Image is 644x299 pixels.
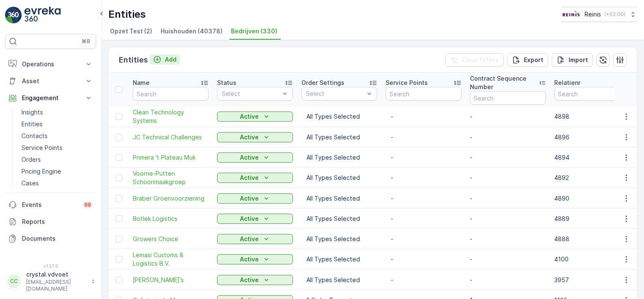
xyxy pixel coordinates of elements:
p: Import [569,56,588,64]
p: Orders [21,155,41,164]
span: Opzet Test (2) [110,27,152,35]
div: Toggle Row Selected [115,134,122,141]
button: Active [217,111,293,122]
img: Reinis-Logo-Vrijstaand_Tekengebied-1-copy2_aBO4n7j.png [561,10,581,19]
a: Voorne-Putten Schoonmaakgroep [133,169,209,186]
button: Active [217,234,293,244]
button: Active [217,214,293,224]
img: logo_light-DOdMpM7g.png [24,7,61,24]
p: Entities [119,54,148,66]
p: Active [240,215,259,223]
a: Documents [5,230,96,247]
button: Active [217,173,293,183]
p: Insights [21,108,43,117]
p: Contract Sequence Number [470,74,539,91]
p: All Types Selected [306,174,372,182]
span: Bedrijven (330) [231,27,277,35]
button: Clear Filters [445,53,504,67]
p: - [391,153,456,162]
a: Botlek Logistics [133,215,209,223]
a: Primera 't Plateau Muk [133,153,209,162]
a: Events99 [5,196,96,213]
button: Reinis(+02:00) [561,7,637,22]
p: All Types Selected [306,276,372,284]
button: Asset [5,73,96,90]
a: Growers Choice [133,235,209,243]
p: Active [240,255,259,264]
p: - [391,235,456,243]
p: All Types Selected [306,235,372,243]
input: Search [554,87,630,101]
span: Huishouden (40378) [161,27,223,35]
a: Clean Technology Systems [133,108,209,125]
p: ( +02:00 ) [604,11,625,18]
a: Lemasi Customs & Logistics B.V. [133,251,209,268]
p: All Types Selected [306,215,372,223]
p: - [470,153,546,162]
a: Yentl's [133,276,209,284]
button: CCcrystal.vdvoet[EMAIL_ADDRESS][DOMAIN_NAME] [5,270,96,292]
p: - [470,215,546,223]
p: Entities [108,8,146,21]
p: All Types Selected [306,153,372,162]
p: - [391,194,456,203]
div: Toggle Row Selected [115,113,122,120]
p: Reports [22,217,93,226]
p: 3957 [554,276,630,284]
p: - [391,276,456,284]
p: 4894 [554,153,630,162]
img: logo [5,7,22,24]
p: - [470,235,546,243]
p: - [470,194,546,203]
p: 4896 [554,133,630,141]
span: [PERSON_NAME]'s [133,276,209,284]
p: - [391,215,456,223]
p: 4100 [554,255,630,264]
p: Active [240,235,259,243]
button: Operations [5,56,96,73]
p: Engagement [22,94,79,102]
a: Reports [5,213,96,230]
p: Status [217,79,236,87]
a: Pricing Engine [18,166,96,177]
a: Service Points [18,142,96,154]
p: Asset [22,77,79,85]
button: Active [217,132,293,142]
p: - [391,112,456,121]
button: Active [217,254,293,264]
p: Service Points [386,79,428,87]
div: CC [7,275,21,288]
p: - [470,112,546,121]
p: Clear Filters [462,56,499,64]
p: Active [240,133,259,141]
p: - [391,174,456,182]
input: Search [386,87,462,101]
a: JC Technical Challenges [133,133,209,141]
p: Add [165,55,177,64]
a: Entities [18,118,96,130]
p: Export [524,56,543,64]
p: Active [240,194,259,203]
button: Active [217,275,293,285]
div: Toggle Row Selected [115,215,122,222]
p: Select [222,90,280,98]
p: Active [240,276,259,284]
a: Contacts [18,130,96,142]
p: Active [240,174,259,182]
p: crystal.vdvoet [26,270,87,279]
div: Toggle Row Selected [115,277,122,283]
p: Active [240,112,259,121]
p: Order Settings [301,79,344,87]
span: v 1.51.0 [5,264,96,269]
p: Relatienr [554,79,580,87]
p: All Types Selected [306,112,372,121]
p: Pricing Engine [21,167,61,176]
p: 4889 [554,215,630,223]
button: Engagement [5,90,96,106]
input: Search [470,91,546,105]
